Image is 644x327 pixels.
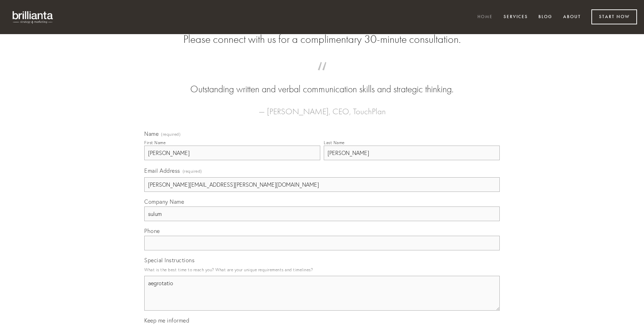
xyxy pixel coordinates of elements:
[144,33,500,46] h2: Please connect with us for a complimentary 30-minute consultation.
[144,257,194,264] span: Special Instructions
[155,96,489,118] figcaption: — [PERSON_NAME], CEO, TouchPlan
[144,130,159,137] span: Name
[144,276,500,311] textarea: aegrotatio
[144,140,166,145] div: First Name
[183,166,202,176] span: (required)
[7,7,59,27] img: brillianta - research, strategy, marketing
[155,69,489,83] span: “
[144,167,180,174] span: Email Address
[473,11,497,23] a: Home
[144,198,184,205] span: Company Name
[161,132,181,137] span: (required)
[144,265,500,274] p: What is the best time to reach you? What are your unique requirements and timelines?
[144,317,189,324] span: Keep me informed
[591,9,637,24] a: Start Now
[144,227,160,234] span: Phone
[155,69,489,96] blockquote: Outstanding written and verbal communication skills and strategic thinking.
[559,11,585,23] a: About
[499,11,532,23] a: Services
[324,140,345,145] div: Last Name
[534,11,557,23] a: Blog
